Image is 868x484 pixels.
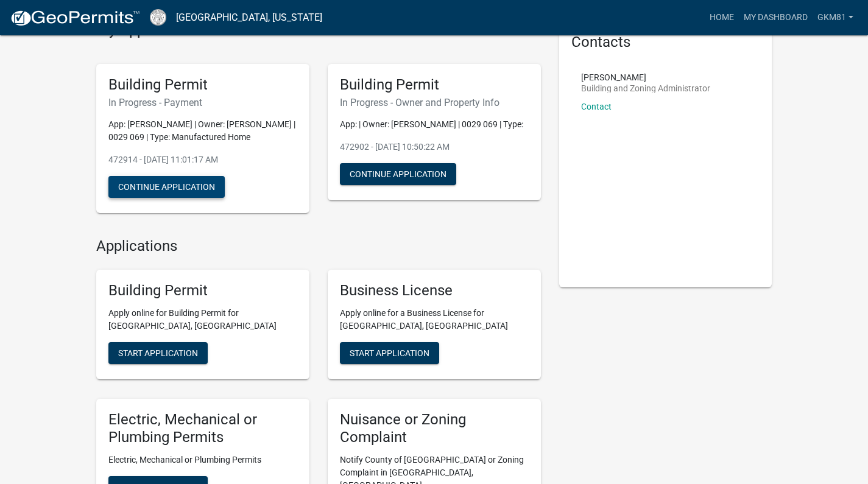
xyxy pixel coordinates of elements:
[108,454,297,466] p: Electric, Mechanical or Plumbing Permits
[108,307,297,332] p: Apply online for Building Permit for [GEOGRAPHIC_DATA], [GEOGRAPHIC_DATA]
[96,237,541,255] h4: Applications
[108,342,208,364] button: Start Application
[581,84,710,93] p: Building and Zoning Administrator
[108,411,297,446] h5: Electric, Mechanical or Plumbing Permits
[118,348,198,358] span: Start Application
[340,307,529,332] p: Apply online for a Business License for [GEOGRAPHIC_DATA], [GEOGRAPHIC_DATA]
[340,141,529,153] p: 472902 - [DATE] 10:50:22 AM
[340,282,529,300] h5: Business License
[340,97,529,108] h6: In Progress - Owner and Property Info
[176,7,322,28] a: [GEOGRAPHIC_DATA], [US_STATE]
[340,342,439,364] button: Start Application
[739,6,813,29] a: My Dashboard
[108,176,225,198] button: Continue Application
[108,76,297,94] h5: Building Permit
[340,76,529,94] h5: Building Permit
[571,33,760,51] h5: Contacts
[340,118,529,131] p: App: | Owner: [PERSON_NAME] | 0029 069 | Type:
[581,73,710,82] p: [PERSON_NAME]
[581,102,612,111] a: Contact
[350,348,429,358] span: Start Application
[705,6,739,29] a: Home
[813,6,858,29] a: GKM81
[108,282,297,300] h5: Building Permit
[340,163,456,185] button: Continue Application
[340,411,529,446] h5: Nuisance or Zoning Complaint
[150,9,166,26] img: Cook County, Georgia
[108,97,297,108] h6: In Progress - Payment
[108,118,297,144] p: App: [PERSON_NAME] | Owner: [PERSON_NAME] | 0029 069 | Type: Manufactured Home
[108,153,297,166] p: 472914 - [DATE] 11:01:17 AM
